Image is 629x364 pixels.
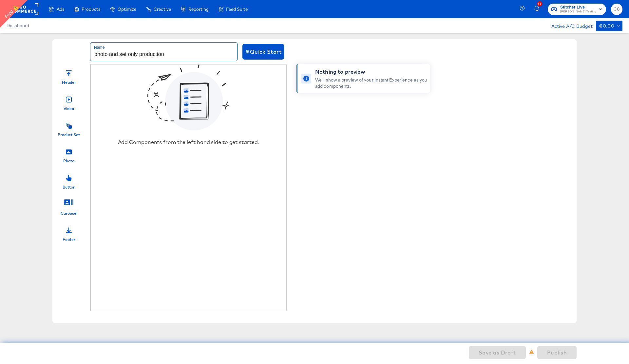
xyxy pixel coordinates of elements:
[315,68,428,76] div: Nothing to preview
[560,4,596,11] span: Stitcher Live
[537,1,542,6] div: 32
[63,184,75,190] div: Button
[62,80,76,85] div: Header
[118,7,136,12] span: Optimize
[599,22,614,30] div: €0.00
[61,210,77,216] div: Carousel
[58,132,80,137] div: Product Set
[548,4,606,15] button: Stitcher Live[PERSON_NAME] Testing
[7,23,29,28] a: Dashboard
[242,44,284,60] button: Quick Start
[64,106,74,111] div: Video
[533,3,544,16] button: 32
[611,4,622,15] button: CC
[544,21,593,30] div: Active A/C Budget
[560,9,596,14] span: [PERSON_NAME] Testing
[154,7,171,12] span: Creative
[596,21,622,31] button: €0.00
[614,6,620,13] span: CC
[188,7,209,12] span: Reporting
[315,77,428,89] div: We'll show a preview of your Instant Experience as you add components.
[245,47,281,56] span: Quick Start
[63,158,74,164] div: Photo
[226,7,248,12] span: Feed Suite
[118,139,259,145] div: Add Components from the left hand side to get started.
[57,7,64,12] span: Ads
[82,7,100,12] span: Products
[63,237,75,242] div: Footer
